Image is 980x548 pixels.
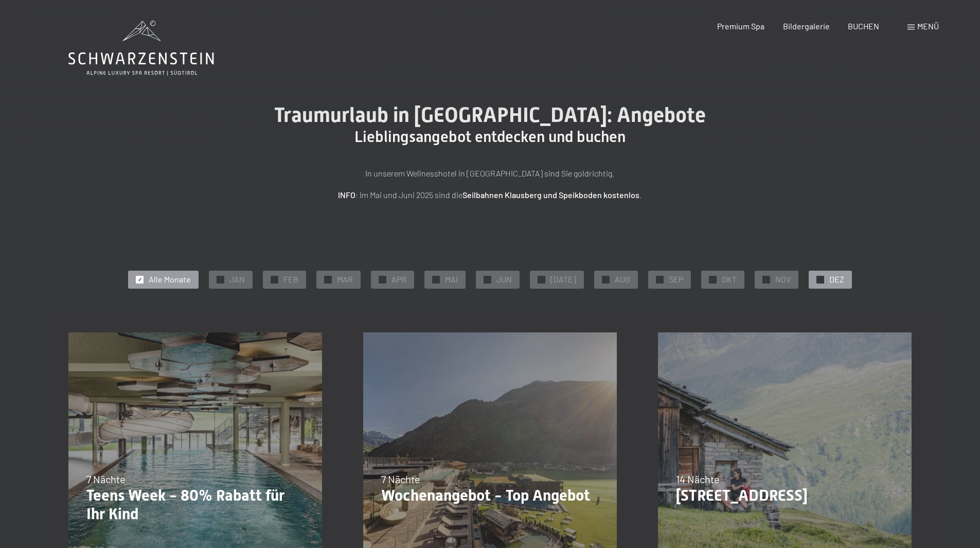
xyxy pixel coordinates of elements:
[722,274,737,285] span: OKT
[233,167,747,180] p: In unserem Wellnesshotel in [GEOGRAPHIC_DATA] sind Sie goldrichtig.
[434,276,438,283] span: ✓
[783,21,830,31] a: Bildergalerie
[775,274,791,285] span: NOV
[138,276,142,283] span: ✓
[381,473,420,485] span: 7 Nächte
[848,21,879,31] a: BUCHEN
[337,274,353,285] span: MAR
[381,276,385,283] span: ✓
[676,486,894,505] p: [STREET_ADDRESS]
[717,21,764,31] a: Premium Spa
[615,274,630,285] span: AUG
[604,276,608,283] span: ✓
[496,274,512,285] span: JUN
[233,188,747,202] p: : Im Mai und Juni 2025 sind die .
[676,473,720,485] span: 14 Nächte
[917,21,939,31] span: Menü
[462,190,639,200] strong: Seilbahnen Klausberg und Speikboden kostenlos
[445,274,458,285] span: MAI
[86,473,126,485] span: 7 Nächte
[550,274,576,285] span: [DATE]
[711,276,715,283] span: ✓
[219,276,223,283] span: ✓
[338,190,355,200] strong: INFO
[818,276,823,283] span: ✓
[86,486,304,523] p: Teens Week - 80% Rabatt für Ihr Kind
[283,274,298,285] span: FEB
[229,274,245,285] span: JAN
[381,486,599,505] p: Wochenangebot - Top Angebot
[326,276,330,283] span: ✓
[829,274,844,285] span: DEZ
[764,276,769,283] span: ✓
[273,276,277,283] span: ✓
[354,128,626,146] span: Lieblingsangebot entdecken und buchen
[391,274,406,285] span: APR
[274,103,706,127] span: Traumurlaub in [GEOGRAPHIC_DATA]: Angebote
[658,276,662,283] span: ✓
[540,276,544,283] span: ✓
[486,276,490,283] span: ✓
[149,274,191,285] span: Alle Monate
[669,274,683,285] span: SEP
